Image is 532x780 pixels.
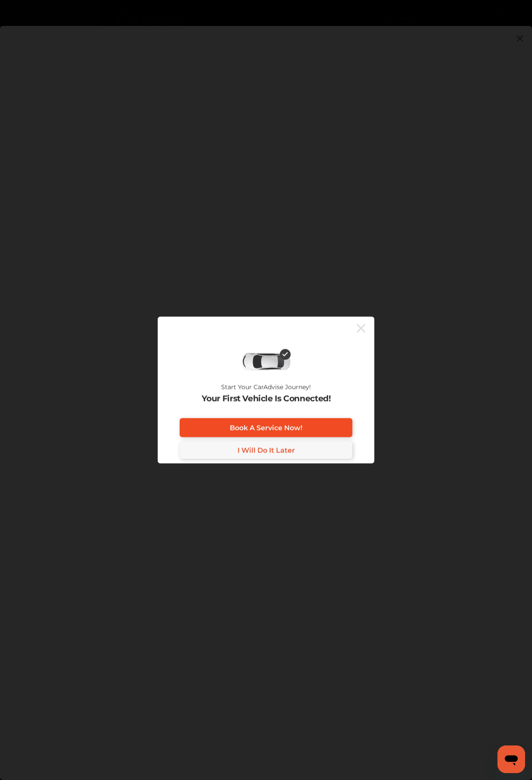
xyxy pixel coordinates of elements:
[180,442,352,459] a: I Will Do It Later
[237,446,295,454] span: I Will Do It Later
[221,384,311,391] p: Start Your CarAdvise Journey!
[280,349,291,360] img: check-icon.521c8815.svg
[497,745,525,773] iframe: Button to launch messaging window
[202,394,331,404] p: Your First Vehicle Is Connected!
[241,352,291,371] img: diagnose-vehicle.c84bcb0a.svg
[230,423,302,432] span: Book A Service Now!
[180,418,352,437] a: Book A Service Now!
